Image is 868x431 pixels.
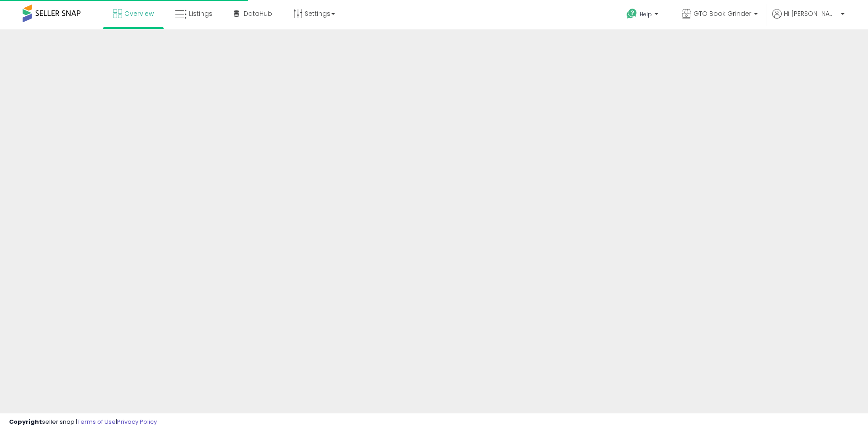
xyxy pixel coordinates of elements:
[124,9,154,18] span: Overview
[772,9,844,29] a: Hi [PERSON_NAME]
[626,8,637,19] i: Get Help
[693,9,751,18] span: GTO Book Grinder
[619,1,667,29] a: Help
[640,10,652,18] span: Help
[244,9,272,18] span: DataHub
[189,9,212,18] span: Listings
[784,9,838,18] span: Hi [PERSON_NAME]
